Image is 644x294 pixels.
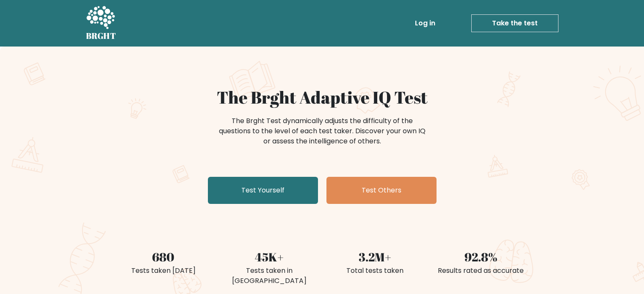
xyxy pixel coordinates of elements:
div: 45K+ [221,248,317,266]
div: 3.2M+ [327,248,423,266]
a: Test Yourself [208,177,318,204]
a: BRGHT [86,3,116,43]
div: Total tests taken [327,266,423,276]
a: Log in [412,15,439,32]
h5: BRGHT [86,31,116,41]
div: Results rated as accurate [433,266,529,276]
div: 92.8% [433,248,529,266]
div: Tests taken in [GEOGRAPHIC_DATA] [221,266,317,286]
a: Take the test [471,14,558,32]
a: Test Others [326,177,437,204]
div: Tests taken [DATE] [116,266,211,276]
div: 680 [116,248,211,266]
h1: The Brght Adaptive IQ Test [116,87,529,107]
div: The Brght Test dynamically adjusts the difficulty of the questions to the level of each test take... [216,116,428,146]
